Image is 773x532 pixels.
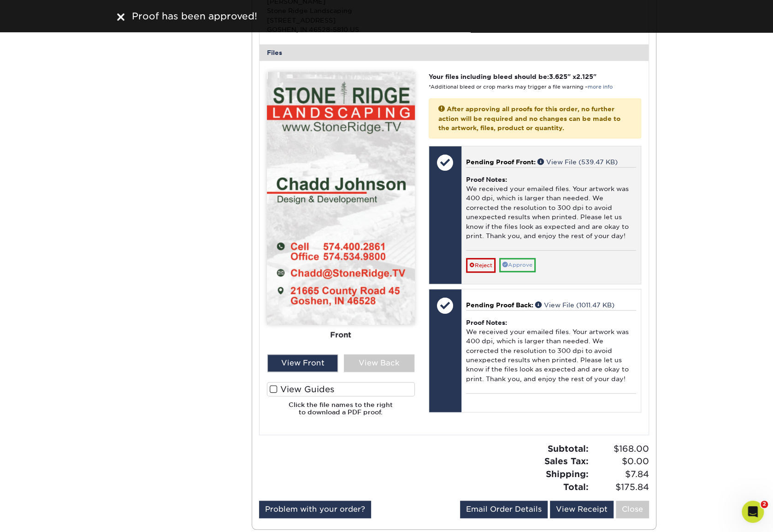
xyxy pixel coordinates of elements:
[591,481,649,494] span: $175.84
[429,84,613,90] small: *Additional bleed or crop marks may trigger a file warning –
[267,354,338,372] div: View Front
[591,442,649,455] span: $168.00
[548,443,589,454] strong: Subtotal:
[466,319,507,326] strong: Proof Notes:
[259,501,371,518] a: Problem with your order?
[576,73,593,80] span: 2.125
[466,158,536,166] span: Pending Proof Front:
[549,73,567,80] span: 3.625
[591,468,649,481] span: $7.84
[267,401,415,424] h6: Click the file names to the right to download a PDF proof.
[466,301,533,309] span: Pending Proof Back:
[260,44,649,61] div: Files
[460,501,548,518] a: Email Order Details
[742,501,764,523] iframe: Intercom live chat
[438,105,620,132] strong: After approving all proofs for this order, no further action will be required and no changes can ...
[117,13,124,21] img: close
[344,354,414,372] div: View Back
[466,310,636,393] div: We received your emailed files. Your artwork was 400 dpi, which is larger than needed. We correct...
[466,258,496,273] a: Reject
[546,469,589,479] strong: Shipping:
[267,382,415,396] label: View Guides
[535,301,614,309] a: View File (1011.47 KB)
[616,501,649,518] a: Close
[466,167,636,250] div: We received your emailed files. Your artwork was 400 dpi, which is larger than needed. We correct...
[761,501,768,508] span: 2
[499,258,536,272] a: Approve
[132,11,257,22] span: Proof has been approved!
[550,501,614,518] a: View Receipt
[429,73,596,80] strong: Your files including bleed should be: " x "
[537,158,618,166] a: View File (539.47 KB)
[591,455,649,468] span: $0.00
[267,325,415,345] div: Front
[466,176,507,183] strong: Proof Notes:
[544,456,589,466] strong: Sales Tax:
[588,84,613,90] a: more info
[563,482,589,492] strong: Total:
